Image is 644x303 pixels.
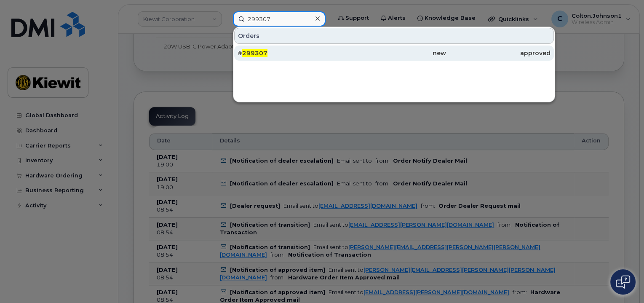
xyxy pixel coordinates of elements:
div: Orders [234,28,554,44]
span: 299307 [242,49,267,57]
div: # [238,49,342,57]
input: Find something... [233,11,326,27]
div: new [342,49,446,57]
img: Open chat [616,275,630,289]
a: #299307newapproved [234,46,554,61]
div: approved [446,49,550,57]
